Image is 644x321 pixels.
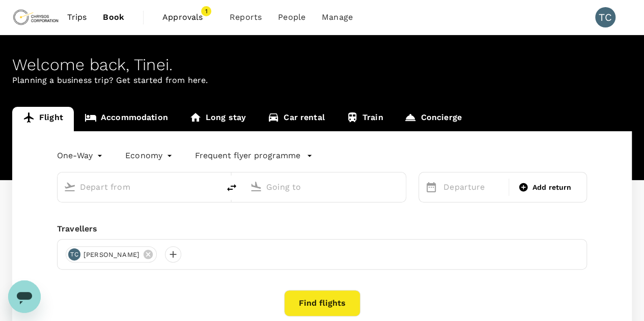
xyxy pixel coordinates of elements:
a: Flight [12,107,74,131]
button: Open [399,186,401,188]
div: One-Way [57,148,105,164]
button: Frequent flyer programme [195,150,313,162]
a: Long stay [179,107,257,131]
span: Manage [322,11,353,23]
div: Economy [125,148,175,164]
div: TC [68,248,80,260]
iframe: Button to launch messaging window [8,280,41,313]
div: Welcome back , Tinei . [12,55,632,74]
div: Travellers [57,223,587,235]
button: Open [212,186,214,188]
button: delete [219,176,244,200]
p: Planning a business trip? Get started from here. [12,74,632,86]
a: Concierge [394,107,472,131]
input: Going to [266,179,384,195]
input: Depart from [80,179,198,195]
span: People [278,11,305,23]
img: Chrysos Corporation [12,6,59,28]
div: TC[PERSON_NAME] [66,246,157,262]
div: TC [595,7,615,27]
span: 1 [201,6,211,16]
a: Accommodation [74,107,179,131]
button: Find flights [284,290,360,316]
span: Reports [230,11,262,23]
span: Trips [67,11,87,23]
span: Add return [533,182,572,193]
span: Book [103,11,124,23]
a: Car rental [257,107,335,131]
span: [PERSON_NAME] [77,250,146,260]
p: Frequent flyer programme [195,150,300,162]
a: Train [335,107,394,131]
p: Departure [443,181,502,193]
span: Approvals [162,11,213,23]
